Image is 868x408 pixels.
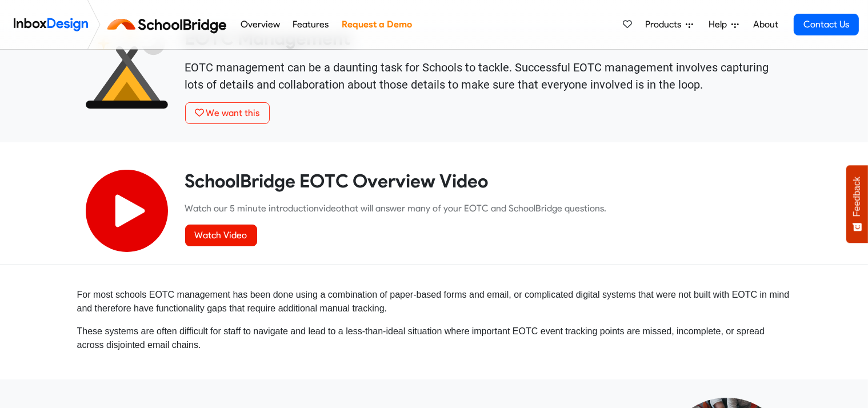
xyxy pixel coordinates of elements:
a: Contact Us [794,14,859,35]
p: For most schools EOTC management has been done using a combination of paper-based forms and email... [77,288,791,315]
a: Help [704,13,743,36]
a: Overview [237,13,283,36]
button: Feedback - Show survey [846,165,868,243]
span: Help [709,18,731,31]
button: We want this [185,102,270,124]
span: We want this [206,107,260,118]
a: Features [290,13,332,36]
span: Products [645,18,686,31]
a: Watch Video [185,225,257,246]
a: video [319,203,342,214]
span: Feedback [852,177,862,217]
a: Products [641,13,698,36]
img: schoolbridge logo [105,11,234,38]
heading: SchoolBridge EOTC Overview Video [185,170,783,193]
p: Watch our 5 minute introduction that will answer many of your EOTC and SchoolBridge questions. [185,202,783,215]
img: 2022_01_25_icon_eonz.svg [86,27,168,109]
img: 2022_07_11_icon_video_playback.svg [86,170,168,252]
a: Request a Demo [338,13,415,36]
p: These systems are often difficult for staff to navigate and lead to a less-than-ideal situation w... [77,325,791,352]
a: About [750,13,781,36]
p: EOTC management can be a daunting task for Schools to tackle. Successful EOTC management involves... [185,59,783,93]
